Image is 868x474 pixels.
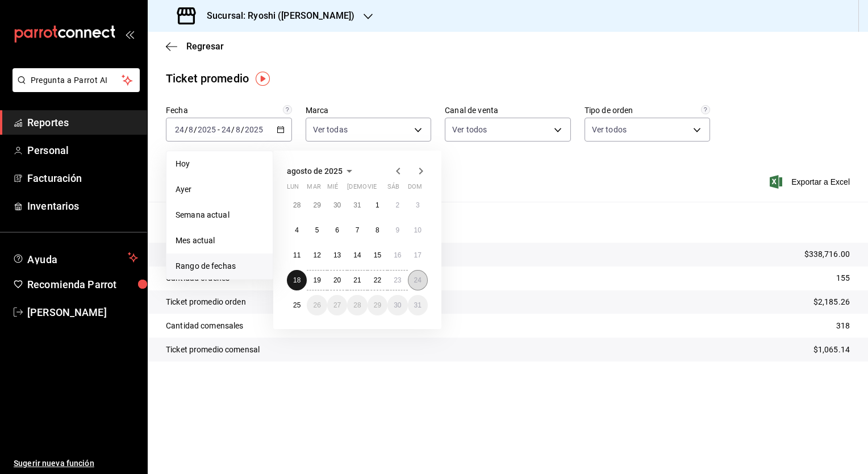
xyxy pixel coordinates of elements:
abbr: 14 de agosto de 2025 [353,251,361,259]
span: - [218,125,220,134]
abbr: 26 de agosto de 2025 [313,301,320,309]
abbr: 30 de julio de 2025 [333,201,341,209]
button: 8 de agosto de 2025 [368,220,387,240]
button: 20 de agosto de 2025 [327,270,347,290]
label: Tipo de orden [585,106,711,114]
button: 23 de agosto de 2025 [387,270,407,290]
input: ---- [244,125,264,134]
p: Cantidad comensales [166,320,244,332]
abbr: 4 de agosto de 2025 [295,226,299,234]
span: agosto de 2025 [287,167,343,176]
abbr: 2 de agosto de 2025 [395,201,399,209]
span: Inventarios [27,198,138,214]
button: open_drawer_menu [125,30,134,39]
button: 31 de agosto de 2025 [408,295,428,315]
button: 28 de agosto de 2025 [347,295,367,315]
span: Mes actual [176,235,264,247]
button: 18 de agosto de 2025 [287,270,307,290]
div: Ticket promedio [166,70,249,87]
abbr: 10 de agosto de 2025 [414,226,422,234]
abbr: sábado [387,183,399,195]
a: Pregunta a Parrot AI [8,82,140,94]
p: $1,065.14 [813,344,850,356]
button: 29 de agosto de 2025 [368,295,387,315]
span: Ver todos [452,124,487,135]
p: 155 [836,272,850,284]
abbr: 28 de agosto de 2025 [353,301,361,309]
span: / [231,125,235,134]
span: / [194,125,197,134]
input: -- [188,125,194,134]
button: 27 de agosto de 2025 [327,295,347,315]
button: 25 de agosto de 2025 [287,295,307,315]
abbr: 31 de julio de 2025 [353,201,361,209]
input: -- [174,125,185,134]
abbr: 29 de agosto de 2025 [374,301,381,309]
input: ---- [197,125,216,134]
input: -- [235,125,241,134]
img: Tooltip marker [256,72,270,86]
abbr: 17 de agosto de 2025 [414,251,422,259]
button: 1 de agosto de 2025 [368,195,387,215]
span: Ver todos [592,124,627,135]
span: [PERSON_NAME] [27,305,138,320]
abbr: 19 de agosto de 2025 [313,276,320,284]
button: 7 de agosto de 2025 [347,220,367,240]
span: Pregunta a Parrot AI [31,74,122,86]
abbr: martes [307,183,320,195]
span: Ayer [176,184,264,196]
label: Canal de venta [445,106,571,114]
abbr: 13 de agosto de 2025 [333,251,341,259]
span: / [185,125,188,134]
abbr: 8 de agosto de 2025 [375,226,379,234]
abbr: 20 de agosto de 2025 [333,276,341,284]
p: $2,185.26 [813,296,850,308]
abbr: 31 de agosto de 2025 [414,301,422,309]
p: $338,716.00 [804,248,850,260]
button: 13 de agosto de 2025 [327,245,347,265]
button: 11 de agosto de 2025 [287,245,307,265]
abbr: 21 de agosto de 2025 [353,276,361,284]
abbr: 30 de agosto de 2025 [394,301,401,309]
button: Exportar a Excel [772,175,850,189]
button: 16 de agosto de 2025 [387,245,407,265]
button: 21 de agosto de 2025 [347,270,367,290]
abbr: 23 de agosto de 2025 [394,276,401,284]
button: 28 de julio de 2025 [287,195,307,215]
abbr: 16 de agosto de 2025 [394,251,401,259]
abbr: 11 de agosto de 2025 [293,251,301,259]
input: -- [221,125,231,134]
button: 2 de agosto de 2025 [387,195,407,215]
button: 29 de julio de 2025 [307,195,327,215]
button: 4 de agosto de 2025 [287,220,307,240]
button: 10 de agosto de 2025 [408,220,428,240]
svg: Todas las órdenes contabilizan 1 comensal a excepción de órdenes de mesa con comensales obligator... [701,105,710,114]
span: Recomienda Parrot [27,277,138,292]
abbr: 28 de julio de 2025 [293,201,301,209]
button: 30 de julio de 2025 [327,195,347,215]
h3: Sucursal: Ryoshi ([PERSON_NAME]) [198,9,354,23]
button: 9 de agosto de 2025 [387,220,407,240]
span: Sugerir nueva función [14,458,138,469]
button: 3 de agosto de 2025 [408,195,428,215]
span: / [241,125,244,134]
abbr: 12 de agosto de 2025 [313,251,320,259]
label: Fecha [166,106,292,114]
span: Rango de fechas [176,260,264,272]
button: 5 de agosto de 2025 [307,220,327,240]
p: 318 [836,320,850,332]
abbr: lunes [287,183,299,195]
abbr: 7 de agosto de 2025 [356,226,360,234]
button: agosto de 2025 [287,164,356,178]
button: 17 de agosto de 2025 [408,245,428,265]
svg: Información delimitada a máximo 62 días. [283,105,292,114]
button: Regresar [166,41,224,52]
abbr: 27 de agosto de 2025 [333,301,341,309]
span: Facturación [27,171,138,186]
abbr: 25 de agosto de 2025 [293,301,301,309]
p: Resumen [166,215,850,229]
button: 19 de agosto de 2025 [307,270,327,290]
span: Ver todas [313,124,348,135]
span: Semana actual [176,209,264,221]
